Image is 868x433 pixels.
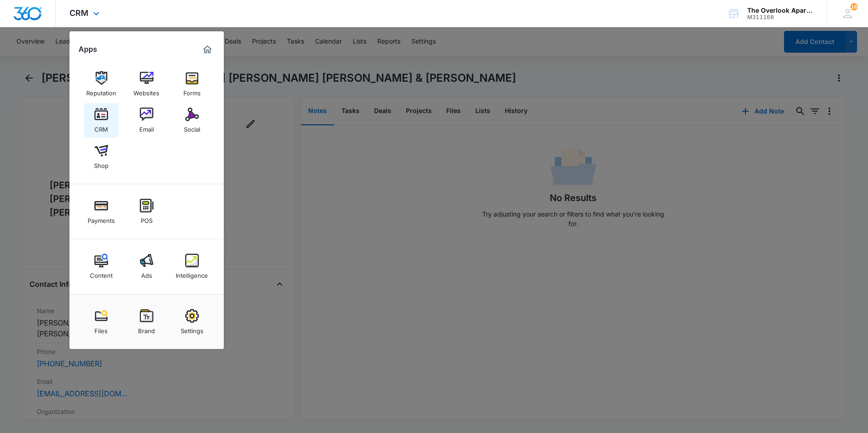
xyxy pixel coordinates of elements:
[84,139,118,174] a: Shop
[84,249,118,284] a: Content
[88,212,115,224] div: Payments
[84,305,118,339] a: Files
[90,267,113,279] div: Content
[84,103,118,138] a: CRM
[129,305,164,339] a: Brand
[129,194,164,229] a: POS
[84,194,118,229] a: Payments
[129,67,164,101] a: Websites
[747,14,814,20] div: account id
[139,121,154,133] div: Email
[184,121,200,133] div: Social
[141,212,153,224] div: POS
[175,103,209,138] a: Social
[183,85,201,97] div: Forms
[176,267,208,279] div: Intelligence
[133,85,159,97] div: Websites
[138,323,155,335] div: Brand
[175,249,209,284] a: Intelligence
[129,249,164,284] a: Ads
[94,121,108,133] div: CRM
[129,103,164,138] a: Email
[747,7,814,14] div: account name
[141,267,152,279] div: Ads
[200,42,215,57] a: Marketing 360® Dashboard
[175,305,209,339] a: Settings
[181,323,203,335] div: Settings
[79,45,97,54] h2: Apps
[175,67,209,101] a: Forms
[94,323,108,335] div: Files
[850,3,858,10] span: 18
[94,157,108,169] div: Shop
[86,85,116,97] div: Reputation
[69,8,89,18] span: CRM
[850,3,858,10] div: notifications count
[84,67,118,101] a: Reputation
